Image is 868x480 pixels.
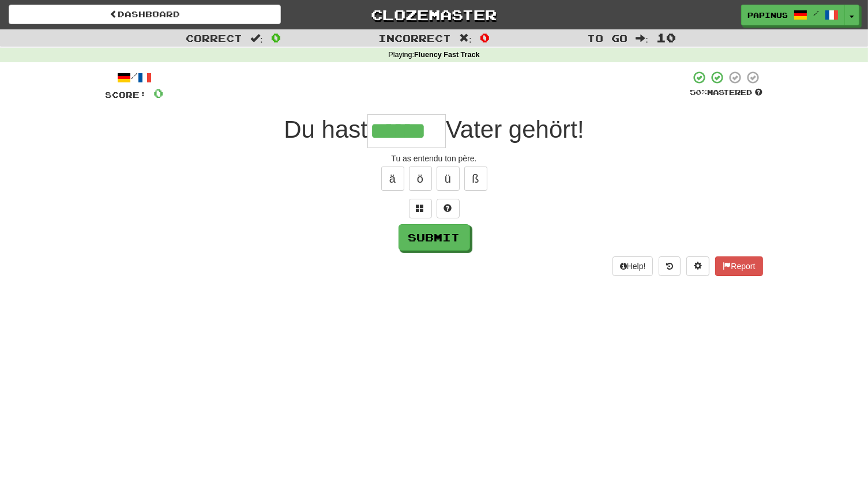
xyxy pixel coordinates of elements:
button: ä [381,167,404,191]
span: 0 [271,31,281,44]
span: / [813,9,819,17]
div: / [106,70,164,85]
button: ö [409,167,432,191]
button: Round history (alt+y) [659,256,681,276]
strong: Fluency Fast Track [414,51,479,59]
span: Papinus [747,10,788,20]
span: 50 % [690,88,708,97]
a: Dashboard [9,5,281,24]
span: Incorrect [378,32,451,44]
button: Single letter hint - you only get 1 per sentence and score half the points! alt+h [437,199,460,218]
span: Score: [106,90,147,100]
span: To go [587,32,627,44]
button: Switch sentence to multiple choice alt+p [409,199,432,218]
div: Tu as entendu ton père. [106,153,763,164]
button: Help! [613,256,653,276]
span: : [459,33,472,43]
span: Vater gehört! [446,116,584,143]
a: Papinus / [741,5,845,25]
button: ü [437,167,460,191]
button: Submit [399,224,470,251]
span: 10 [656,31,676,44]
span: 0 [154,86,164,100]
span: : [636,33,648,43]
span: 0 [480,31,490,44]
span: : [250,33,263,43]
a: Clozemaster [298,5,570,25]
span: Du hast [284,116,367,143]
button: Report [715,256,762,276]
div: Mastered [690,88,763,98]
button: ß [464,167,487,191]
span: Correct [186,32,242,44]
